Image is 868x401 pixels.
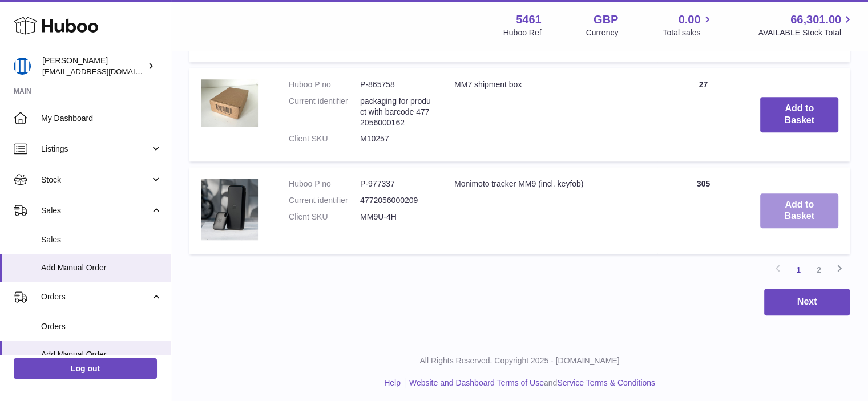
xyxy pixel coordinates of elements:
[289,179,360,189] dt: Huboo P no
[41,349,162,360] span: Add Manual Order
[760,193,838,229] button: Add to Basket
[679,12,701,27] span: 0.00
[516,12,542,27] strong: 5461
[405,378,655,388] li: and
[42,67,168,76] span: [EMAIL_ADDRESS][DOMAIN_NAME]
[289,212,360,222] dt: Client SKU
[41,175,150,185] span: Stock
[41,234,162,245] span: Sales
[594,12,618,27] strong: GBP
[663,12,713,38] a: 0.00 Total sales
[180,355,859,366] p: All Rights Reserved. Copyright 2025 - [DOMAIN_NAME]
[41,205,150,216] span: Sales
[41,321,162,332] span: Orders
[557,378,655,387] a: Service Terms & Conditions
[788,260,809,280] a: 1
[657,68,749,161] td: 27
[289,195,360,206] dt: Current identifier
[14,358,157,379] a: Log out
[384,378,401,387] a: Help
[409,378,544,387] a: Website and Dashboard Terms of Use
[41,262,162,273] span: Add Manual Order
[201,79,258,127] img: MM7 shipment box
[360,195,431,206] dd: 4772056000209
[663,27,713,38] span: Total sales
[809,260,829,280] a: 2
[760,97,838,132] button: Add to Basket
[360,212,431,222] dd: MM9U-4H
[41,144,150,155] span: Listings
[360,79,431,90] dd: P-865758
[758,12,854,38] a: 66,301.00 AVAILABLE Stock Total
[41,113,162,124] span: My Dashboard
[41,291,150,302] span: Orders
[443,167,657,254] td: Monimoto tracker MM9 (incl. keyfob)
[764,289,850,315] button: Next
[360,96,431,128] dd: packaging for product with barcode 4772056000162
[586,27,619,38] div: Currency
[289,133,360,144] dt: Client SKU
[657,167,749,254] td: 305
[14,58,31,75] img: oksana@monimoto.com
[289,96,360,128] dt: Current identifier
[360,179,431,189] dd: P-977337
[503,27,542,38] div: Huboo Ref
[758,27,854,38] span: AVAILABLE Stock Total
[201,179,258,240] img: Monimoto tracker MM9 (incl. keyfob)
[360,133,431,144] dd: M10257
[42,55,145,77] div: [PERSON_NAME]
[790,12,841,27] span: 66,301.00
[289,79,360,90] dt: Huboo P no
[443,68,657,161] td: MM7 shipment box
